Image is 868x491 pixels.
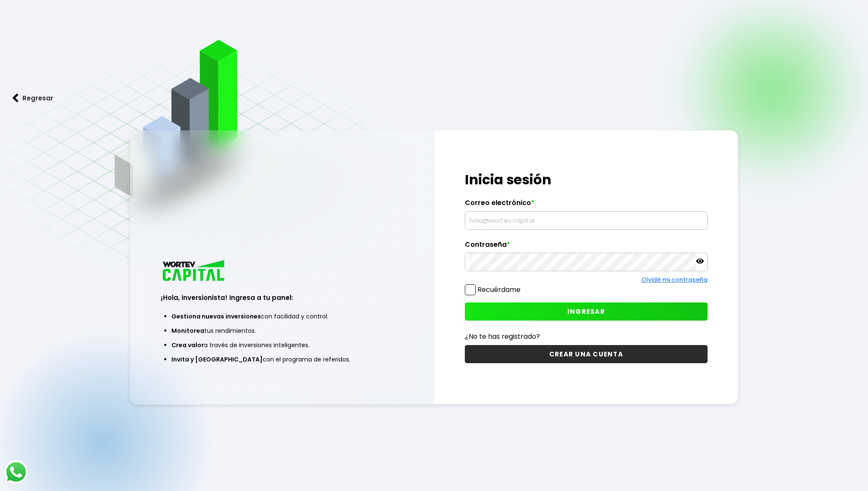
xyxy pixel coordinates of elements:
label: Contraseña [465,240,708,253]
button: INGRESAR [465,302,708,321]
input: hola@wortev.capital [469,212,704,229]
img: logos_whatsapp-icon.242b2217.svg [4,460,28,484]
img: flecha izquierda [13,94,19,103]
h3: ¡Hola, inversionista! Ingresa a tu panel: [161,293,404,302]
li: con el programa de referidos. [171,352,393,367]
span: Invita y [GEOGRAPHIC_DATA] [171,355,263,364]
span: Gestiona nuevas inversiones [171,312,261,321]
li: tus rendimientos. [171,324,393,338]
label: Correo electrónico [465,199,708,211]
h1: Inicia sesión [465,170,708,190]
span: Crea valor [171,341,204,349]
a: ¿No te has registrado?CREAR UNA CUENTA [465,331,708,363]
li: a través de inversiones inteligentes. [171,338,393,352]
img: logo_wortev_capital [161,259,228,284]
span: Monitorea [171,326,204,335]
a: Olvidé mi contraseña [641,275,708,284]
li: con facilidad y control. [171,309,393,324]
span: INGRESAR [567,307,605,316]
button: CREAR UNA CUENTA [465,345,708,363]
label: Recuérdame [477,285,521,294]
p: ¿No te has registrado? [465,331,708,342]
